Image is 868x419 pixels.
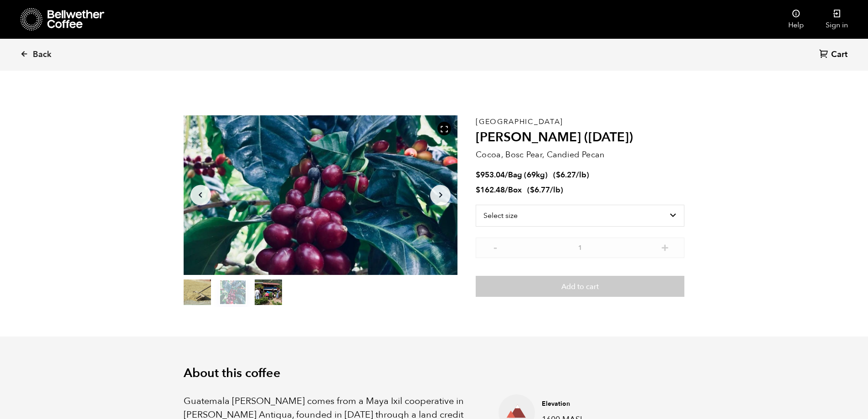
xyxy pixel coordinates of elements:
span: $ [556,170,560,180]
span: / [505,170,508,180]
bdi: 162.48 [476,185,505,195]
h4: Elevation [542,399,668,409]
button: Add to cart [476,276,684,297]
span: Bag (69kg) [508,170,548,180]
span: Box [508,185,522,195]
bdi: 953.04 [476,170,505,180]
p: Cocoa, Bosc Pear, Candied Pecan [476,149,684,161]
bdi: 6.27 [556,170,576,180]
span: ( ) [527,185,563,195]
span: $ [530,185,534,195]
span: Cart [831,49,847,60]
span: / [505,185,508,195]
a: Cart [819,49,850,61]
button: - [489,242,501,251]
span: ( ) [553,170,589,180]
button: + [659,242,671,251]
span: $ [476,170,480,180]
span: /lb [576,170,586,180]
h2: [PERSON_NAME] ([DATE]) [476,130,684,145]
span: Back [33,49,51,60]
span: /lb [550,185,560,195]
h2: About this coffee [184,366,685,381]
span: $ [476,185,480,195]
bdi: 6.77 [530,185,550,195]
